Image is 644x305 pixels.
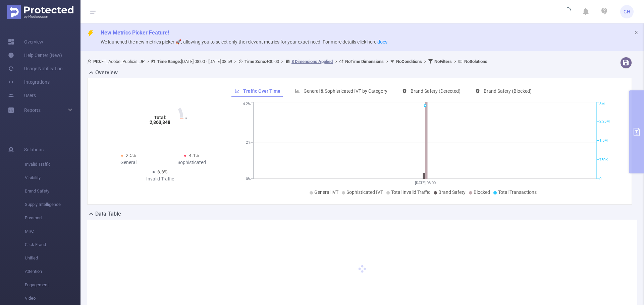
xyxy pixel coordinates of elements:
tspan: 2.25M [599,119,610,124]
span: Total Transactions [498,189,537,195]
span: Traffic Over Time [243,88,280,94]
span: MRC [25,225,80,238]
tspan: 0 [599,177,601,181]
span: New Metrics Picker Feature! [101,29,169,36]
i: icon: thunderbolt [87,30,94,37]
div: Sophisticated [160,159,223,166]
span: Unified [25,251,80,265]
h2: Overview [95,69,118,77]
span: > [384,59,390,64]
tspan: 2% [246,140,251,145]
a: Reports [24,103,41,117]
span: Blocked [474,189,490,195]
span: Passport [25,211,80,225]
span: Brand Safety (Blocked) [484,88,532,94]
img: Protected Media [7,5,73,19]
span: Click Fraud [25,238,80,251]
a: Usage Notification [8,62,63,75]
div: General [97,159,160,166]
tspan: 3M [599,102,605,106]
span: > [333,59,339,64]
span: > [232,59,238,64]
u: 8 Dimensions Applied [291,59,333,64]
span: Brand Safety [25,184,80,198]
span: Brand Safety (Detected) [411,88,461,94]
span: Attention [25,265,80,278]
span: GH [624,5,630,18]
tspan: Total: [154,115,166,120]
div: Invalid Traffic [128,175,192,182]
span: > [452,59,458,64]
a: Users [8,89,36,102]
span: General IVT [314,189,338,195]
i: icon: user [87,59,93,64]
b: No Time Dimensions [345,59,384,64]
b: No Conditions [396,59,422,64]
a: docs [377,39,387,45]
span: Engagement [25,278,80,292]
span: 4.1% [189,153,199,158]
span: Brand Safety [438,189,466,195]
span: 2.5% [126,153,136,158]
button: icon: close [634,29,639,36]
span: Sophisticated IVT [346,189,383,195]
i: icon: bar-chart [295,89,300,93]
i: icon: close [634,30,639,35]
tspan: 4.2% [243,102,251,106]
span: Solutions [24,143,44,156]
tspan: 1.5M [599,139,608,143]
b: No Filters [434,59,452,64]
span: > [145,59,151,64]
a: Overview [8,35,43,49]
span: Video [25,292,80,305]
tspan: [DATE] 08:00 [415,181,435,185]
b: No Solutions [464,59,487,64]
h2: Data Table [95,210,121,218]
span: Reports [24,107,41,113]
span: > [422,59,428,64]
span: Visibility [25,171,80,184]
b: PID: [93,59,101,64]
i: icon: line-chart [235,89,239,93]
tspan: 750K [599,158,608,162]
span: 6.6% [157,169,167,174]
span: FT_Adobe_Publicis_JP [DATE] 08:00 - [DATE] 08:59 +00:00 [87,59,487,64]
i: icon: loading [563,7,571,16]
span: We launched the new metrics picker 🚀, allowing you to select only the relevant metrics for your e... [101,39,387,45]
a: Help Center (New) [8,49,62,62]
tspan: 2,863,848 [150,120,170,125]
span: > [279,59,285,64]
span: Supply Intelligence [25,198,80,211]
span: General & Sophisticated IVT by Category [304,88,387,94]
b: Time Range: [157,59,181,64]
span: Invalid Traffic [25,158,80,171]
tspan: 0% [246,177,251,181]
a: Integrations [8,75,50,89]
span: Total Invalid Traffic [391,189,430,195]
b: Time Zone: [245,59,266,64]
